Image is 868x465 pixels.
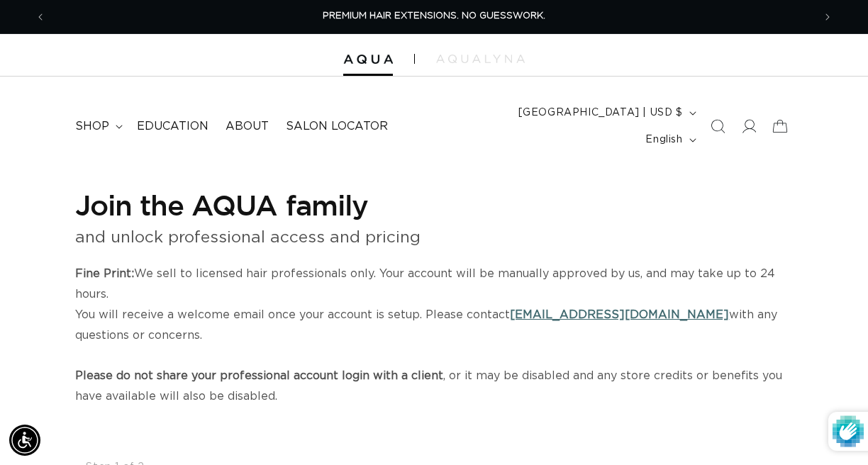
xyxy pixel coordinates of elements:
span: Salon Locator [286,119,388,134]
img: Aqua Hair Extensions [343,55,393,65]
span: [GEOGRAPHIC_DATA] | USD $ [518,106,683,121]
span: PREMIUM HAIR EXTENSIONS. NO GUESSWORK. [323,11,545,21]
button: English [637,126,701,153]
span: About [226,119,269,134]
button: Next announcement [812,4,843,30]
div: Accessibility Menu [9,425,40,456]
summary: Search [702,111,733,142]
a: Salon Locator [277,111,396,142]
h1: Join the AQUA family [75,186,792,223]
p: We sell to licensed hair professionals only. Your account will be manually approved by us, and ma... [75,264,792,407]
a: About [217,111,277,142]
a: [EMAIL_ADDRESS][DOMAIN_NAME] [510,309,729,320]
button: Previous announcement [25,4,56,30]
summary: shop [67,111,128,142]
p: and unlock professional access and pricing [75,223,792,252]
strong: Fine Print: [75,268,134,279]
a: Education [128,111,217,142]
iframe: Chat Widget [797,397,868,465]
img: aqualyna.com [436,55,525,63]
strong: Please do not share your professional account login with a client [75,370,443,381]
span: Education [137,119,208,134]
button: [GEOGRAPHIC_DATA] | USD $ [510,99,702,126]
span: English [645,133,682,147]
span: shop [75,119,109,134]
